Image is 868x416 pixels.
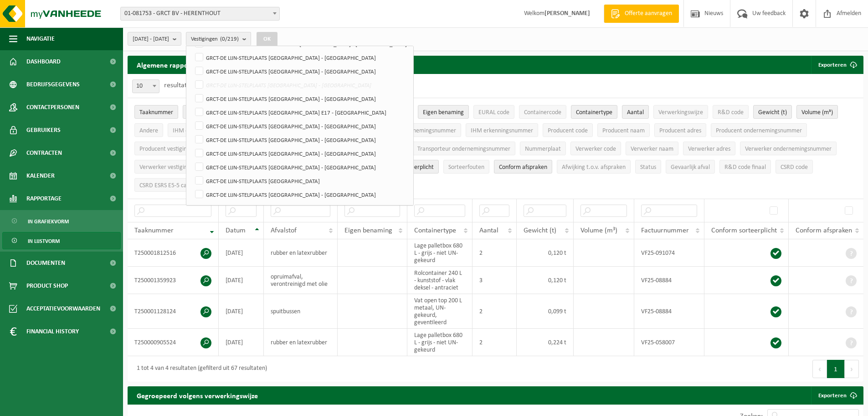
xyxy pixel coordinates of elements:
[183,105,211,119] button: DatumDatum: Activate to sort
[796,105,838,119] button: Volume (m³)Volume (m³): Activate to sort
[193,78,408,92] label: GRCT-DE LIJN-STELPLAATS [GEOGRAPHIC_DATA] - [GEOGRAPHIC_DATA]
[26,50,61,73] span: Dashboard
[811,386,863,405] a: Exporteren
[193,147,408,160] label: GRCT-DE LIJN-STELPLAATS [GEOGRAPHIC_DATA] - [GEOGRAPHIC_DATA]
[128,294,219,329] td: T250001128124
[796,227,852,234] span: Conform afspraken
[801,109,833,116] span: Volume (m³)
[517,239,574,267] td: 0,120 t
[193,105,408,119] label: GRCT-DE LIJN-STELPLAATS [GEOGRAPHIC_DATA] E17 - [GEOGRAPHIC_DATA]
[634,267,704,294] td: VF25-08884
[423,109,464,116] span: Eigen benaming
[466,123,538,137] button: IHM erkenningsnummerIHM erkenningsnummer: Activate to sort
[471,127,533,134] span: IHM erkenningsnummer
[133,32,169,46] span: [DATE] - [DATE]
[473,267,517,294] td: 3
[2,212,121,230] a: In grafiekvorm
[186,32,251,46] button: Vestigingen(0/219)
[683,142,735,155] button: Verwerker adresVerwerker adres: Activate to sort
[133,80,159,93] span: 10
[26,142,62,164] span: Contracten
[524,227,556,234] span: Gewicht (t)
[597,123,650,137] button: Producent naamProducent naam: Activate to sort
[622,105,649,119] button: AantalAantal: Activate to sort
[781,164,808,171] span: CSRD code
[139,109,173,116] span: Taaknummer
[562,164,626,171] span: Afwijking t.o.v. afspraken
[494,160,552,174] button: Conform afspraken : Activate to sort
[634,329,704,356] td: VF25-058007
[548,127,588,134] span: Producent code
[479,227,498,234] span: Aantal
[264,267,337,294] td: opruimafval, verontreinigd met olie
[2,232,121,249] a: In lijstvorm
[473,105,514,119] button: EURAL codeEURAL code: Activate to sort
[26,27,55,50] span: Navigatie
[448,164,484,171] span: Sorteerfouten
[544,10,590,17] strong: [PERSON_NAME]
[473,329,517,356] td: 2
[407,294,473,329] td: Vat open top 200 L metaal, UN-gekeurd, geventileerd
[168,123,203,137] button: IHM codeIHM code: Activate to sort
[128,386,267,404] h2: Gegroepeerd volgens verwerkingswijze
[139,127,158,134] span: Andere
[473,294,517,329] td: 2
[134,160,220,174] button: Verwerker vestigingsnummerVerwerker vestigingsnummer: Activate to sort
[139,164,215,171] span: Verwerker vestigingsnummer
[26,119,61,142] span: Gebruikers
[716,127,802,134] span: Producent ondernemingsnummer
[219,329,264,356] td: [DATE]
[525,146,561,153] span: Nummerplaat
[412,142,515,155] button: Transporteur ondernemingsnummerTransporteur ondernemingsnummer : Activate to sort
[688,146,730,153] span: Verwerker adres
[711,227,777,234] span: Conform sorteerplicht
[604,5,679,23] a: Offerte aanvragen
[443,160,489,174] button: SorteerfoutenSorteerfouten: Activate to sort
[753,105,792,119] button: Gewicht (t)Gewicht (t): Activate to sort
[473,239,517,267] td: 2
[519,105,566,119] button: ContainercodeContainercode: Activate to sort
[719,160,771,174] button: R&D code finaalR&amp;D code finaal: Activate to sort
[193,160,408,174] label: GRCT-DE LIJN-STELPLAATS [GEOGRAPHIC_DATA] - [GEOGRAPHIC_DATA]
[478,109,509,116] span: EURAL code
[128,239,219,267] td: T250001812516
[666,160,715,174] button: Gevaarlijk afval : Activate to sort
[580,227,617,234] span: Volume (m³)
[380,123,461,137] button: IHM ondernemingsnummerIHM ondernemingsnummer: Activate to sort
[659,127,701,134] span: Producent adres
[570,142,621,155] button: Verwerker codeVerwerker code: Activate to sort
[173,127,198,134] span: IHM code
[517,267,574,294] td: 0,120 t
[193,119,408,133] label: GRCT-DE LIJN-STELPLAATS [GEOGRAPHIC_DATA] - [GEOGRAPHIC_DATA]
[653,105,708,119] button: VerwerkingswijzeVerwerkingswijze: Activate to sort
[134,123,163,137] button: AndereAndere: Activate to sort
[121,7,279,20] span: 01-081753 - GRCT BV - HERENTHOUT
[139,182,205,189] span: CSRD ESRS E5-5 categorie
[132,361,267,377] div: 1 tot 4 van 4 resultaten (gefilterd uit 67 resultaten)
[134,227,174,234] span: Taaknummer
[193,64,408,78] label: GRCT-DE LIJN-STELPLAATS [GEOGRAPHIC_DATA] - [GEOGRAPHIC_DATA]
[128,267,219,294] td: T250001359923
[134,105,178,119] button: TaaknummerTaaknummer: Activate to remove sorting
[193,51,408,64] label: GRCT-DE LIJN-STELPLAATS [GEOGRAPHIC_DATA] - [GEOGRAPHIC_DATA]
[344,227,392,234] span: Eigen benaming
[418,105,469,119] button: Eigen benamingEigen benaming: Activate to sort
[219,239,264,267] td: [DATE]
[776,160,813,174] button: CSRD codeCSRD code: Activate to sort
[745,146,832,153] span: Verwerker ondernemingsnummer
[128,329,219,356] td: T250000905524
[385,127,456,134] span: IHM ondernemingsnummer
[128,32,181,46] button: [DATE] - [DATE]
[626,142,678,155] button: Verwerker naamVerwerker naam: Activate to sort
[193,188,408,201] label: GRCT-DE LIJN-STELPLAATS [GEOGRAPHIC_DATA] - [GEOGRAPHIC_DATA]
[641,227,689,234] span: Factuurnummer
[220,36,239,42] count: (0/219)
[219,267,264,294] td: [DATE]
[517,294,574,329] td: 0,099 t
[557,160,631,174] button: Afwijking t.o.v. afsprakenAfwijking t.o.v. afspraken: Activate to sort
[575,146,616,153] span: Verwerker code
[517,329,574,356] td: 0,224 t
[128,56,219,74] h2: Algemene rapportering
[417,146,510,153] span: Transporteur ondernemingsnummer
[264,294,337,329] td: spuitbussen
